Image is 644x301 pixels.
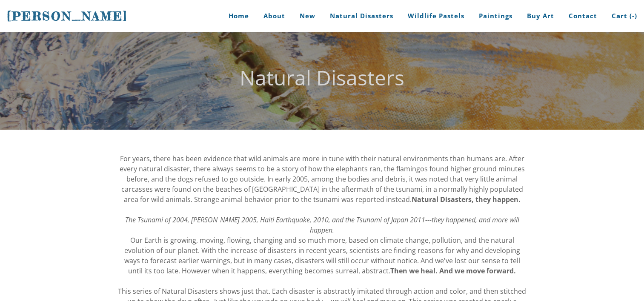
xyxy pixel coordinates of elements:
[390,266,516,275] strong: Then we heal. And we move forward.
[120,154,525,204] span: For years, there has been evidence that wild animals are more in tune with their natural environm...
[632,11,635,20] span: -
[7,9,128,23] span: [PERSON_NAME]
[124,236,520,275] span: Our Earth is growing, moving, flowing, changing and so much more, based on climate change, pollut...
[125,215,519,235] em: The Tsunami of 2004, [PERSON_NAME] 2005, Haiti Earthquake, 2010, and the Tsunami of Japan 2011---...
[240,64,404,91] font: Natural Disasters
[412,195,521,204] strong: Natural Disasters, they happen.
[7,8,128,24] a: [PERSON_NAME]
